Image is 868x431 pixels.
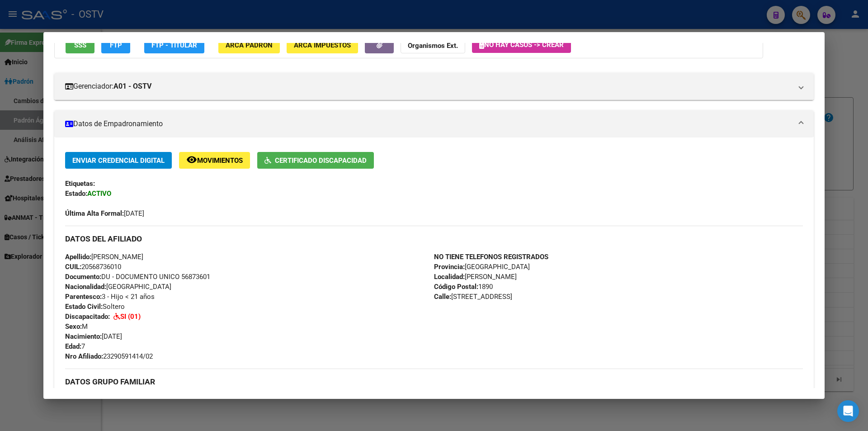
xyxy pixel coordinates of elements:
strong: Código Postal: [434,283,478,291]
strong: Estado: [65,189,87,198]
mat-panel-title: Datos de Empadronamiento [65,118,792,129]
span: 23290591414/02 [65,352,153,360]
strong: Edad: [65,342,81,350]
strong: Provincia: [434,263,465,271]
mat-expansion-panel-header: Datos de Empadronamiento [54,110,814,137]
button: Organismos Ext. [401,37,465,53]
span: 20568736010 [65,263,121,271]
span: No hay casos -> Crear [479,41,564,49]
button: No hay casos -> Crear [472,37,571,53]
mat-expansion-panel-header: Gerenciador:A01 - OSTV [54,73,814,100]
div: Open Intercom Messenger [837,400,859,422]
span: [PERSON_NAME] [65,253,143,261]
span: ARCA Impuestos [294,41,351,49]
strong: Nacimiento: [65,332,102,341]
span: [GEOGRAPHIC_DATA] [65,283,171,291]
strong: Sexo: [65,322,82,331]
button: FTP - Titular [144,37,204,53]
span: FTP [110,41,122,49]
span: [DATE] [65,332,122,341]
button: Enviar Credencial Digital [65,152,172,169]
span: [STREET_ADDRESS] [434,293,512,301]
span: [GEOGRAPHIC_DATA] [434,263,530,271]
strong: A01 - OSTV [113,81,151,92]
span: Soltero [65,303,125,311]
span: 1890 [434,283,493,291]
strong: Estado Civil: [65,303,103,311]
span: M [65,322,88,331]
strong: Última Alta Formal: [65,209,124,218]
span: Certificado Discapacidad [275,156,367,165]
strong: ACTIVO [87,189,111,198]
span: FTP - Titular [151,41,197,49]
strong: Organismos Ext. [408,42,458,50]
strong: Parentesco: [65,293,102,301]
button: ARCA Impuestos [287,37,358,53]
strong: NO TIENE TELEFONOS REGISTRADOS [434,253,548,261]
span: [DATE] [65,209,144,218]
span: SSS [74,41,86,49]
button: FTP [101,37,130,53]
button: Certificado Discapacidad [257,152,374,169]
span: [PERSON_NAME] [434,273,517,281]
span: 3 - Hijo < 21 años [65,293,155,301]
strong: Nro Afiliado: [65,352,103,360]
strong: Nacionalidad: [65,283,106,291]
span: Movimientos [197,156,243,165]
mat-icon: remove_red_eye [186,154,197,165]
strong: Etiquetas: [65,180,95,188]
span: 7 [65,342,85,350]
button: SSS [66,37,94,53]
span: DU - DOCUMENTO UNICO 56873601 [65,273,210,281]
strong: Discapacitado: [65,313,110,321]
button: Movimientos [179,152,250,169]
strong: SI (01) [120,313,141,321]
strong: Apellido: [65,253,91,261]
span: ARCA Padrón [226,41,273,49]
mat-panel-title: Gerenciador: [65,81,792,92]
strong: Calle: [434,293,451,301]
span: Enviar Credencial Digital [72,156,165,165]
h3: DATOS DEL AFILIADO [65,234,803,244]
strong: Documento: [65,273,101,281]
button: ARCA Padrón [218,37,280,53]
h3: DATOS GRUPO FAMILIAR [65,377,803,387]
strong: Localidad: [434,273,465,281]
strong: CUIL: [65,263,81,271]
